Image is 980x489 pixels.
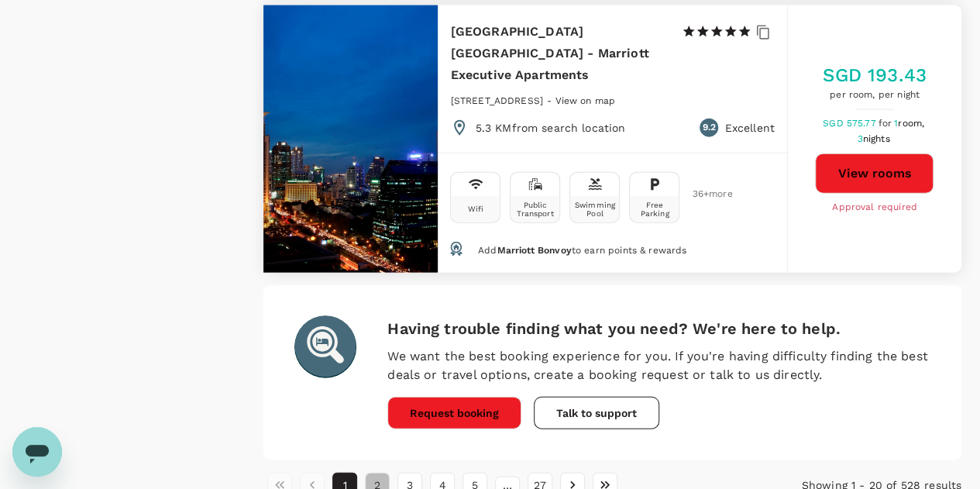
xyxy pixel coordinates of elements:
[724,120,774,136] p: Excellent
[387,347,930,384] p: We want the best booking experience for you. If you're having difficulty finding the best deals o...
[534,397,659,429] button: Talk to support
[387,397,521,429] button: Request booking
[387,316,930,341] h6: Having trouble finding what you need? We're here to help.
[823,63,927,88] h5: SGD 193.43
[857,133,892,144] span: 3
[555,94,615,106] a: View on map
[450,95,542,106] span: [STREET_ADDRESS]
[832,200,917,215] span: Approval required
[898,118,924,129] span: room,
[547,95,555,106] span: -
[475,120,625,136] p: 5.3 KM from search location
[815,153,934,194] button: View rooms
[863,133,890,144] span: nights
[478,245,686,256] span: Add to earn points & rewards
[514,201,556,218] div: Public Transport
[894,118,927,129] span: 1
[450,21,669,86] h6: [GEOGRAPHIC_DATA] [GEOGRAPHIC_DATA] - Marriott Executive Apartments
[468,205,484,213] div: Wifi
[703,120,716,136] span: 9.2
[823,88,927,103] span: per room, per night
[878,118,893,129] span: for
[633,201,676,218] div: Free Parking
[823,118,879,129] span: SGD 575.77
[573,201,616,218] div: Swimming Pool
[555,95,615,106] span: View on map
[692,189,715,199] span: 36 + more
[12,427,62,477] iframe: Button to launch messaging window
[497,245,571,256] span: Marriott Bonvoy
